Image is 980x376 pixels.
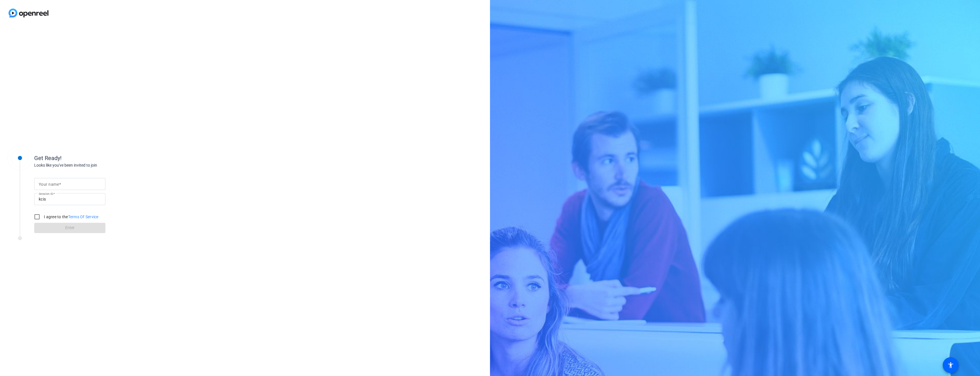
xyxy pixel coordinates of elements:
div: Looks like you've been invited to join [34,162,148,168]
a: Terms Of Service [68,215,99,219]
div: Get Ready! [34,154,148,162]
mat-label: Your name [39,182,59,187]
mat-label: Session ID [39,192,53,195]
mat-icon: accessibility [947,362,954,369]
label: I agree to the [43,214,99,220]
